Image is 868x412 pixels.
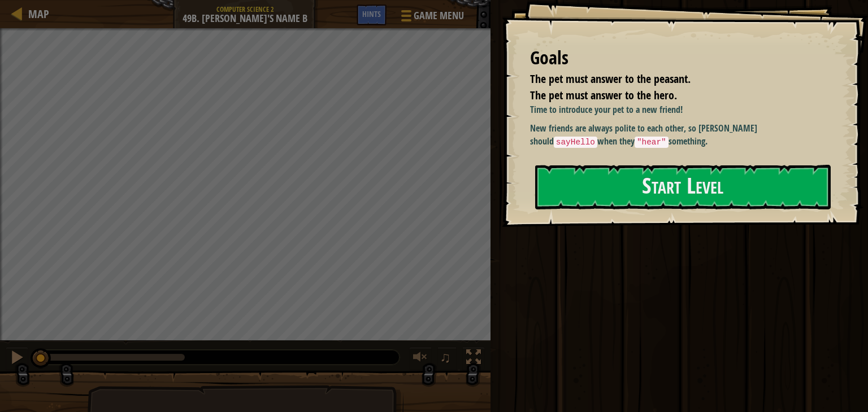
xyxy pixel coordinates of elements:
[440,349,451,366] span: ♫
[28,6,49,21] span: Map
[554,137,597,148] code: sayHello
[409,347,432,370] button: Adjust volume
[635,137,669,148] code: "hear"
[462,347,485,370] button: Toggle fullscreen
[530,45,828,71] div: Goals
[530,87,677,103] span: The pet must answer to the hero.
[6,347,28,370] button: Ctrl + P: Pause
[23,6,49,21] a: Map
[516,71,826,87] li: The pet must answer to the peasant.
[530,103,837,116] p: Time to introduce your pet to a new friend!
[530,71,691,86] span: The pet must answer to the peasant.
[516,87,826,104] li: The pet must answer to the hero.
[414,8,464,23] span: Game Menu
[535,165,831,209] button: Start Level
[437,347,457,370] button: ♫
[530,122,837,148] p: New friends are always polite to each other, so [PERSON_NAME] should when they something.
[392,5,471,31] button: Game Menu
[362,8,381,19] span: Hints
